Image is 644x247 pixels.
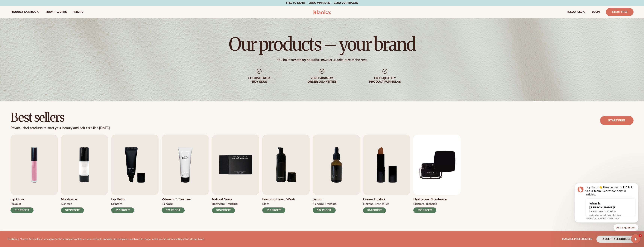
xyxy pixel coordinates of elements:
h3: Moisturizer [61,197,84,201]
img: Shopify Image 8 [162,135,209,195]
div: You built something beautiful, now let us take care of the rest. [277,58,367,62]
a: product catalog [7,6,43,18]
a: 4 / 9 [162,135,209,213]
div: $32 PROFIT [313,207,336,213]
a: 2 / 9 [61,135,108,213]
div: mens [262,202,270,206]
span: product catalog [10,10,36,13]
a: How It Works [43,6,70,18]
h3: Natural Soap [212,197,238,201]
img: tab_keywords_by_traffic_grey.svg [38,22,41,25]
span: Free to start · ZERO minimums · ZERO contracts [286,1,358,5]
a: 9 / 9 [413,135,461,213]
div: MAKEUP [363,202,373,206]
a: LOGIN [589,6,603,18]
div: v 4.0.25 [10,6,18,9]
a: 7 / 9 [313,135,360,213]
a: Start Free [606,8,634,16]
h3: Lip Balm [111,197,134,201]
div: $10 PROFIT [262,207,285,213]
a: Learn More [191,237,204,241]
iframe: Intercom notifications message [569,182,644,245]
div: SKINCARE [111,202,122,206]
a: 6 / 9 [262,135,310,213]
img: website_grey.svg [6,10,9,13]
iframe: Intercom live chat [631,234,640,243]
div: $35 PROFIT [413,207,436,213]
h3: Serum [313,197,336,201]
h3: Cream Lipstick [363,197,389,201]
div: $21 PROFIT [162,207,185,213]
h2: Best sellers [10,111,110,124]
a: 5 / 9 [212,135,259,213]
div: Zero minimum order quantities [298,76,346,84]
div: Choose from 450+ Skus [235,76,283,84]
img: logo_orange.svg [6,6,9,9]
div: $16 PROFIT [10,207,34,213]
a: Start free [600,116,634,125]
span: Manage preferences [562,237,592,241]
div: Private label products to start your beauty and self care line [DATE]. [10,126,110,130]
div: Dominio [20,22,29,25]
img: tab_domain_overview_orange.svg [16,22,19,25]
a: 1 / 9 [10,135,58,213]
h3: Vitamin C Cleanser [162,197,191,201]
div: Skincare [162,202,173,206]
h1: Our products – your brand [229,35,415,53]
div: $17 PROFIT [61,207,84,213]
div: Keyword (traffico) [42,22,62,25]
div: TRENDING [426,202,437,206]
h3: Lip Gloss [10,197,34,201]
div: SKINCARE [61,202,72,206]
div: BODY Care [212,202,225,206]
a: pricing [70,6,86,18]
div: TRENDING [325,202,336,206]
div: SKINCARE [313,202,324,206]
h3: Hyaluronic moisturizer [413,197,448,201]
p: By clicking "Accept All Cookies", you agree to the storing of cookies on your device to enhance s... [7,238,204,241]
span: How It Works [46,10,67,13]
div: MAKEUP [10,202,21,206]
div: SKINCARE [413,202,424,206]
button: Manage preferences [562,236,592,243]
h3: Foaming beard wash [262,197,295,201]
div: BEST SELLER [375,202,389,206]
span: 1 [639,234,642,237]
div: $15 PROFIT [212,207,235,213]
div: $14 PROFIT [363,207,386,213]
div: Dominio: [DOMAIN_NAME] [10,10,42,13]
div: High-quality product formulas [361,76,409,84]
a: 3 / 9 [111,135,159,213]
span: resources [567,10,582,13]
img: logo [313,10,331,14]
div: $12 PROFIT [111,207,134,213]
div: TRENDING [226,202,237,206]
span: pricing [73,10,83,13]
a: 8 / 9 [363,135,410,213]
a: resources [564,6,589,18]
span: LOGIN [592,10,600,13]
